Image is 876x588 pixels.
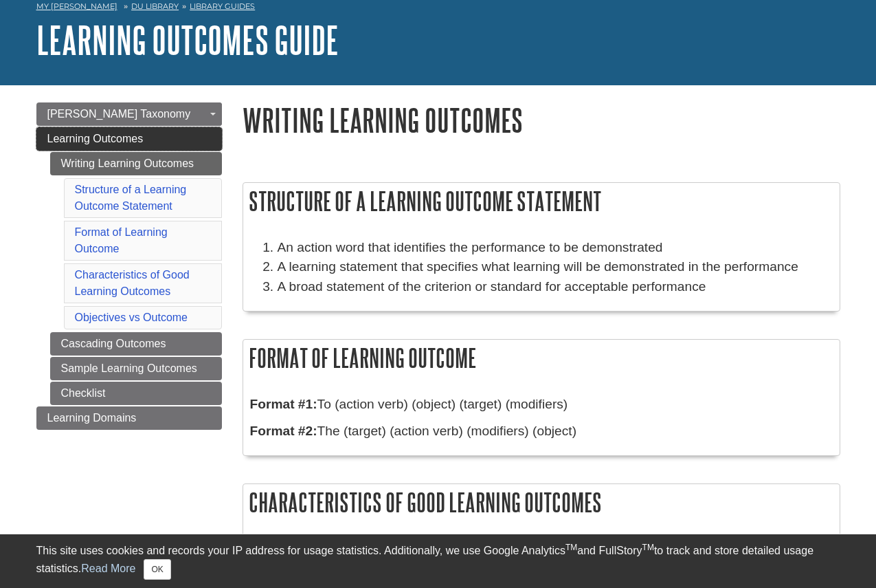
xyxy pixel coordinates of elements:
div: This site uses cookies and records your IP address for usage statistics. Additionally, we use Goo... [36,543,840,580]
strong: Format #1: [250,397,317,411]
h2: Format of Learning Outcome [243,340,840,376]
a: Cascading Outcomes [50,332,222,356]
h2: Structure of a Learning Outcome Statement [243,183,840,219]
button: Close [144,559,170,580]
a: Format of Learning Outcome [75,226,168,254]
h1: Writing Learning Outcomes [243,102,840,138]
h2: Characteristics of Good Learning Outcomes [243,484,840,521]
strong: Format #2: [250,424,317,438]
a: [PERSON_NAME] Taxonomy [36,102,222,126]
li: A learning statement that specifies what learning will be demonstrated in the performance [278,257,833,277]
a: Sample Learning Outcomes [50,357,222,380]
span: [PERSON_NAME] Taxonomy [47,108,191,120]
span: Learning Domains [47,412,137,424]
a: Learning Domains [36,406,222,430]
sup: TM [642,543,654,552]
a: Read More [81,563,135,574]
span: Learning Outcomes [47,133,144,144]
div: Guide Page Menu [36,102,222,430]
a: DU Library [131,1,179,11]
a: Characteristics of Good Learning Outcomes [75,269,190,297]
li: A broad statement of the criterion or standard for acceptable performance [278,277,833,297]
a: Writing Learning Outcomes [50,152,222,175]
a: Library Guides [190,1,255,11]
a: Learning Outcomes Guide [36,19,339,61]
a: Learning Outcomes [36,127,222,151]
a: Checklist [50,382,222,405]
a: My [PERSON_NAME] [36,1,117,12]
li: An action word that identifies the performance to be demonstrated [278,238,833,258]
a: Structure of a Learning Outcome Statement [75,184,187,212]
a: Objectives vs Outcome [75,312,188,323]
p: To (action verb) (object) (target) (modifiers) [250,395,833,415]
p: The (target) (action verb) (modifiers) (object) [250,422,833,442]
sup: TM [565,543,577,552]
